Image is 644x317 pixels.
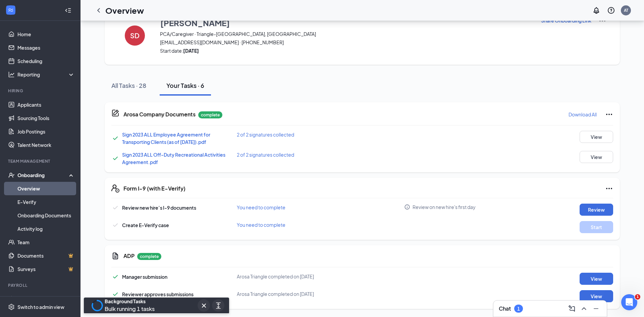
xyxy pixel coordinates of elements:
[105,305,155,312] span: Bulk running 1 tasks
[130,33,140,38] h4: SD
[17,54,75,68] a: Scheduling
[123,252,135,260] h5: ADP
[607,6,615,14] svg: QuestionInfo
[17,209,75,222] a: Onboarding Documents
[17,138,75,152] a: Talent Network
[568,305,576,313] svg: ComposeMessage
[8,172,15,178] svg: UserCheck
[160,17,230,29] h3: [PERSON_NAME]
[237,291,314,297] span: Arosa Triangle completed on [DATE]
[17,293,75,306] a: PayrollCrown
[166,81,204,90] div: Your Tasks · 6
[122,274,167,280] span: Manager submission
[635,294,640,300] span: 1
[598,17,606,25] img: More Actions
[8,282,73,288] div: Payroll
[413,204,476,210] span: Review on new hire's first day
[105,5,144,16] h1: Overview
[404,204,410,210] svg: Info
[580,204,613,216] button: Review
[580,273,613,285] button: View
[111,290,119,298] svg: Checkmark
[7,7,14,13] svg: WorkstreamLogo
[123,185,185,192] h5: Form I-9 (with E-Verify)
[580,131,613,143] button: View
[17,125,75,138] a: Job Postings
[160,31,532,37] span: PCA/Caregiver · Triangle-[GEOGRAPHIC_DATA], [GEOGRAPHIC_DATA]
[592,6,600,14] svg: Notifications
[111,184,119,193] svg: FormI9EVerifyIcon
[65,7,71,14] svg: Collapse
[123,111,196,118] h5: Arosa Company Documents
[17,71,75,78] div: Reporting
[580,305,588,313] svg: ChevronUp
[122,205,196,211] span: Review new hire’s I-9 documents
[137,253,161,260] p: complete
[122,222,169,228] span: Create E-Verify case
[237,204,285,210] span: You need to complete
[160,39,532,46] span: [EMAIL_ADDRESS][DOMAIN_NAME] · [PHONE_NUMBER]
[95,6,103,14] svg: ChevronLeft
[237,131,294,138] span: 2 of 2 signatures collected
[118,17,152,54] button: SD
[569,111,597,118] p: Download All
[17,41,75,54] a: Messages
[237,273,314,279] span: Arosa Triangle completed on [DATE]
[605,184,613,193] svg: Ellipses
[198,111,222,118] p: complete
[111,204,119,212] svg: Checkmark
[592,305,600,313] svg: Minimize
[122,152,225,165] a: Sign 2023 ALL Off-Duty Recreational Activities Agreement.pdf
[499,305,511,312] h3: Chat
[579,303,589,314] button: ChevronUp
[17,28,75,41] a: Home
[517,306,520,312] div: 1
[111,221,119,229] svg: Checkmark
[160,47,532,54] span: Start date:
[111,81,146,90] div: All Tasks · 28
[17,172,69,178] div: Onboarding
[105,298,155,305] div: Background Tasks
[111,134,119,142] svg: Checkmark
[8,158,73,164] div: Team Management
[17,249,75,262] a: DocumentsCrown
[17,111,75,125] a: Sourcing Tools
[214,302,222,310] svg: ArrowsExpand
[17,222,75,235] a: Activity log
[111,154,119,162] svg: Checkmark
[591,303,601,314] button: Minimize
[237,222,285,228] span: You need to complete
[17,304,64,310] div: Switch to admin view
[580,290,613,302] button: View
[111,273,119,281] svg: Checkmark
[17,98,75,111] a: Applicants
[580,151,613,163] button: View
[624,7,628,13] div: AT
[568,109,597,120] button: Download All
[580,221,613,233] button: Start
[122,131,210,145] a: Sign 2023 ALL Employee Agreement for Transporting Clients (as of [DATE]).pdf
[8,88,73,94] div: Hiring
[621,294,637,310] iframe: Intercom live chat
[111,109,119,117] svg: CompanyDocumentIcon
[183,48,199,54] strong: [DATE]
[17,182,75,195] a: Overview
[8,71,15,78] svg: Analysis
[567,303,577,314] button: ComposeMessage
[200,302,208,310] svg: Cross
[17,262,75,276] a: SurveysCrown
[8,304,15,310] svg: Settings
[160,17,532,29] button: [PERSON_NAME]
[17,235,75,249] a: Team
[122,291,194,297] span: Reviewer approves submissions
[237,152,294,158] span: 2 of 2 signatures collected
[605,110,613,118] svg: Ellipses
[111,252,119,260] svg: Document
[17,195,75,209] a: E-Verify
